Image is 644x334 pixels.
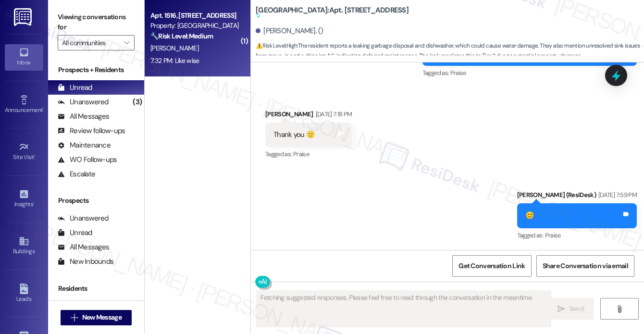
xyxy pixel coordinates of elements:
[150,11,239,21] div: Apt. 1516, [STREET_ADDRESS]
[257,291,551,327] textarea: Fetching suggested responses. Please feel free to read through the conversation in the meantime.
[58,10,135,35] label: Viewing conversations for
[150,21,239,31] div: Property: [GEOGRAPHIC_DATA]
[5,139,43,165] a: Site Visit •
[58,97,109,107] div: Unanswered
[150,32,213,40] strong: 🔧 Risk Level: Medium
[557,305,565,313] i: 
[5,186,43,212] a: Insights •
[43,105,44,112] span: •
[33,199,35,206] span: •
[71,314,78,322] i: 
[525,210,534,221] div: 😊
[58,257,113,267] div: New Inbounds
[517,190,637,203] div: [PERSON_NAME] (ResiDesk)
[256,5,409,21] b: [GEOGRAPHIC_DATA]: Apt. [STREET_ADDRESS]
[256,41,644,62] span: : The resident reports a leaking garbage disposal and dishwasher, which could cause water damage....
[536,255,634,277] button: Share Conversation via email
[450,69,466,77] span: Praise
[273,130,315,140] div: Thank you 🙂
[596,190,637,200] div: [DATE] 7:59 PM
[543,261,628,271] span: Share Conversation via email
[422,66,637,80] div: Tagged as:
[58,155,117,165] div: WO Follow-ups
[5,233,43,259] a: Buildings
[5,281,43,307] a: Leads
[265,109,352,123] div: [PERSON_NAME]
[58,169,95,179] div: Escalate
[58,111,109,122] div: All Messages
[62,35,119,50] input: All communities
[58,83,92,93] div: Unread
[313,109,352,119] div: [DATE] 7:18 PM
[5,44,43,70] a: Inbox
[14,8,34,26] img: ResiDesk Logo
[48,65,144,75] div: Prospects + Residents
[58,140,111,150] div: Maintenance
[256,26,323,36] div: [PERSON_NAME]. ()
[48,196,144,206] div: Prospects
[256,42,297,49] strong: ⚠️ Risk Level: High
[61,310,132,325] button: New Message
[130,95,144,110] div: (3)
[265,147,352,161] div: Tagged as:
[82,312,122,322] span: New Message
[58,213,109,223] div: Unanswered
[35,152,36,159] span: •
[616,305,623,313] i: 
[569,304,584,314] span: Send
[48,284,144,294] div: Residents
[124,39,129,47] i: 
[517,228,637,242] div: Tagged as:
[58,228,92,238] div: Unread
[150,44,198,52] span: [PERSON_NAME]
[458,261,525,271] span: Get Conversation Link
[547,298,594,320] button: Send
[545,231,561,239] span: Praise
[150,56,199,65] div: 7:32 PM: Like wise
[452,255,531,277] button: Get Conversation Link
[58,242,109,252] div: All Messages
[293,150,309,158] span: Praise
[58,126,125,136] div: Review follow-ups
